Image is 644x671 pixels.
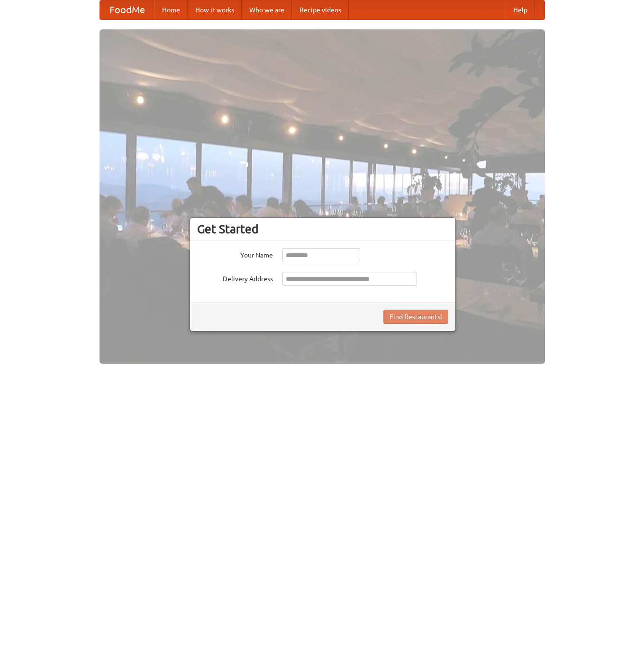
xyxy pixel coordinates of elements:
[506,0,535,19] a: Help
[197,272,273,284] label: Delivery Address
[154,0,188,19] a: Home
[197,248,273,260] label: Your Name
[383,310,448,324] button: Find Restaurants!
[197,222,448,236] h3: Get Started
[242,0,292,19] a: Who we are
[188,0,242,19] a: How it works
[292,0,349,19] a: Recipe videos
[100,0,154,19] a: FoodMe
